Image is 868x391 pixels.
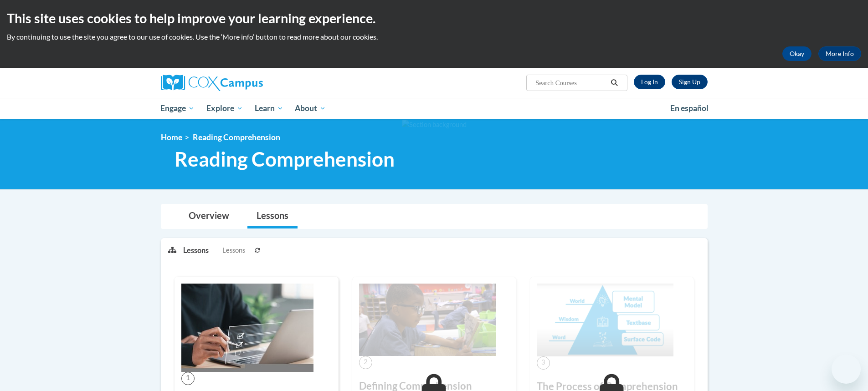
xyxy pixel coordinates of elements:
div: Main menu [147,98,721,119]
img: Section background [402,120,467,130]
a: About [289,98,332,119]
a: Explore [200,98,249,119]
img: Course Image [537,284,673,356]
a: Learn [249,98,289,119]
span: Reading Comprehension [193,132,280,142]
p: By continuing to use the site you agree to our use of cookies. Use the ‘More info’ button to read... [7,32,861,42]
a: Overview [180,204,238,229]
span: Explore [206,103,243,114]
img: Course Image [359,284,496,356]
a: More Info [818,46,861,61]
iframe: Button to launch messaging window [832,355,861,384]
a: Log In [634,75,665,89]
span: About [295,103,326,114]
span: 3 [537,356,550,370]
button: Search [607,77,621,88]
span: En español [670,103,709,113]
span: Learn [255,103,283,114]
a: En español [664,99,714,118]
p: Lessons [183,245,209,255]
span: Lessons [222,245,245,255]
span: Engage [160,103,195,114]
a: Engage [155,98,201,119]
img: Cox Campus [161,75,263,91]
img: Course Image [181,284,313,372]
a: Home [161,132,182,142]
button: Okay [782,46,812,61]
i:  [610,80,618,86]
input: Search Courses [534,77,607,88]
span: 2 [359,356,372,369]
span: Reading Comprehension [175,147,395,171]
a: Register [672,75,708,89]
h2: This site uses cookies to help improve your learning experience. [7,9,861,27]
a: Lessons [247,204,298,229]
span: 1 [181,372,195,385]
a: Cox Campus [161,75,334,91]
